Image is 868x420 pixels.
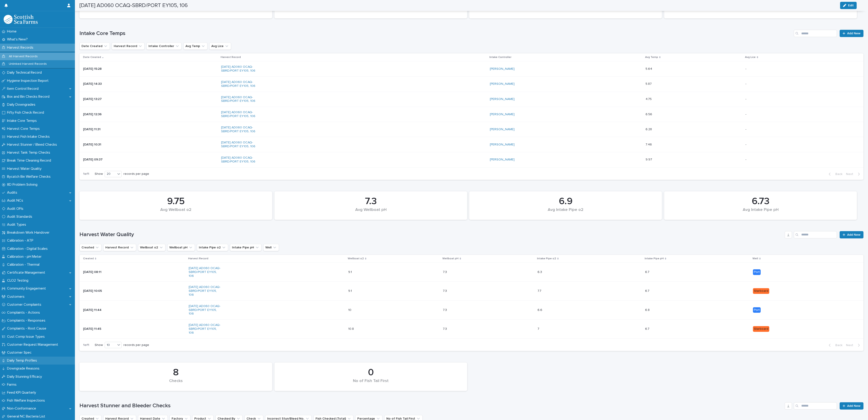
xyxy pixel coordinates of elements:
p: 7.3 [443,326,448,331]
p: Bycatch Bin Welfare Checks [5,175,54,179]
button: Intake Controller [146,42,182,50]
p: 7.7 [538,288,542,293]
p: - [745,142,747,147]
div: 7.3 [282,196,459,207]
tr: [DATE] 12:36[DATE] AD060 OCAQ-SBRD/PORT EY105, 106 [PERSON_NAME] 6.566.56 -- [79,107,863,122]
p: Customers [5,295,28,299]
a: Add New [840,402,863,410]
p: CLO2 Testing [5,278,32,283]
p: 6.28 [646,127,653,131]
span: Add New [847,404,861,407]
p: Audit OFIs [5,207,27,211]
p: 7.3 [443,307,448,312]
p: Daily Temp Profiles [5,358,41,363]
p: - [745,66,747,71]
p: 9.1 [348,269,353,274]
a: [DATE] AD060 OCAQ-SBRD/PORT EY105, 106 [189,304,221,316]
p: 6.3 [538,269,543,274]
p: [DATE] 12:36 [83,112,128,116]
a: Add New [840,30,863,37]
a: [DATE] AD060 OCAQ-SBRD/PORT EY105, 106 [221,156,266,164]
p: Item Control Record [5,87,42,91]
button: Back [825,343,844,347]
p: Hygiene Inspection Report [5,79,52,83]
span: Add New [847,233,861,236]
p: Created [83,256,94,261]
p: - [745,157,747,162]
span: Edit [848,4,854,7]
button: Wellboat o2 [138,244,165,251]
p: [DATE] 08:11 [83,270,116,274]
p: Wellboat o2 [348,256,364,261]
span: Next [846,344,856,347]
a: Add New [840,231,863,238]
p: [DATE] 11:44 [83,308,116,312]
p: Show [95,172,103,176]
p: Non-Conformance [5,406,40,411]
p: 7 [538,326,540,331]
p: All Harvest Records [5,55,41,58]
p: Daily Technical Record [5,70,45,75]
p: Downgrade Reasons [5,366,43,371]
div: Starboard [753,326,769,332]
p: Intake Pipe pH [645,256,664,261]
p: [DATE] 11:45 [83,327,116,331]
input: Search [794,402,837,410]
p: Customer Complaints [5,302,45,307]
p: Audit Standards [5,215,36,219]
p: Cust Comp Issue Types [5,335,48,339]
input: Search [794,231,837,238]
p: [DATE] 10:31 [83,143,128,147]
p: Harvest Record [221,55,241,60]
p: 9.97 [646,157,653,162]
div: 20 [105,172,116,176]
button: Date Created [79,42,110,50]
p: 6.8 [645,307,651,312]
a: [DATE] AD060 OCAQ-SBRD/PORT EY105, 106 [221,110,266,118]
p: Date Created [83,55,101,60]
p: 5.64 [646,66,653,71]
tr: [DATE] 10:31[DATE] AD060 OCAQ-SBRD/PORT EY105, 106 [PERSON_NAME] 7.467.46 -- [79,137,863,152]
p: - [745,127,747,131]
button: Intake Pipe pH [230,244,261,251]
p: Audit NCs [5,198,27,203]
button: Edit [840,2,857,9]
tr: [DATE] 11:44[DATE] AD060 OCAQ-SBRD/PORT EY105, 106 1010 7.37.3 6.66.6 6.86.8 Port [79,300,863,319]
button: Intake Pipe o2 [197,244,228,251]
span: Back [833,344,842,347]
p: Wellboat pH [442,256,459,261]
a: [PERSON_NAME] [490,127,515,131]
button: Harvest Record [103,244,136,251]
tr: [DATE] 08:11[DATE] AD060 OCAQ-SBRD/PORT EY105, 106 9.19.1 7.37.3 6.36.3 6.76.7 Port [79,262,863,281]
div: 8 [87,367,264,378]
p: [DATE] 10:05 [83,289,116,293]
p: Farms [5,382,20,387]
tr: [DATE] 09:37[DATE] AD060 OCAQ-SBRD/PORT EY105, 106 [PERSON_NAME] 9.979.97 -- [79,152,863,167]
p: Break Time Cleaning Record [5,158,55,163]
button: Back [825,172,844,176]
div: [PERSON_NAME] (Avg) [672,6,849,16]
p: Harvest Core Temps [5,127,43,131]
span: Add New [847,32,861,35]
button: Harvest Record [112,42,145,50]
p: 5.87 [646,81,653,86]
p: [DATE] 15:28 [83,67,128,71]
p: 6.7 [645,269,650,274]
a: [PERSON_NAME] [490,82,515,86]
a: [DATE] AD060 OCAQ-SBRD/PORT EY105, 106 [221,95,266,103]
p: [DATE] 09:37 [83,158,128,162]
div: Avg Wellboat pH [282,207,459,217]
div: 0 [282,367,459,378]
p: 8D Problem Solving [5,182,41,187]
a: [DATE] AD060 OCAQ-SBRD/PORT EY105, 106 [221,126,266,133]
p: 10 [348,307,352,312]
p: [DATE] 14:33 [83,82,128,86]
h1: Intake Core Temps [79,30,792,37]
p: Harvest Records [5,45,37,50]
p: Avg Lice [745,55,756,60]
p: 1 of 1 [79,340,93,351]
p: Feed KPI Quarterly [5,390,40,395]
p: Audit Types [5,222,30,227]
p: 10.8 [348,326,355,331]
h1: Harvest Water Quality [79,231,783,238]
